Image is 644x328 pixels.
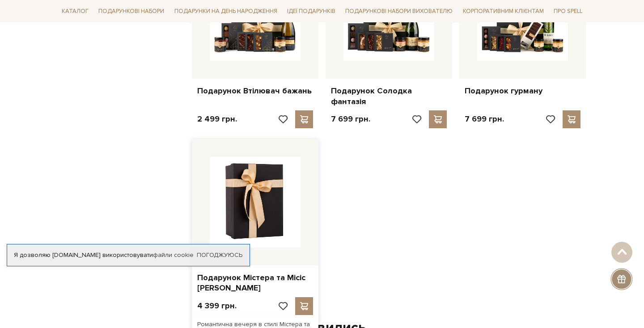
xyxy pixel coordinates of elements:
[465,86,580,96] a: Подарунок гурману
[550,4,586,18] a: Про Spell
[459,4,547,19] a: Корпоративним клієнтам
[342,4,456,19] a: Подарункові набори вихователю
[7,251,250,259] div: Я дозволяю [DOMAIN_NAME] використовувати
[197,301,237,311] p: 4 399 грн.
[58,4,92,18] a: Каталог
[331,114,370,124] p: 7 699 грн.
[171,4,281,18] a: Подарунки на День народження
[197,114,237,124] p: 2 499 грн.
[95,4,168,18] a: Подарункові набори
[331,86,447,107] a: Подарунок Солодка фантазія
[210,157,301,248] img: Подарунок Містера та Місіс Сміт
[197,251,242,259] a: Погоджуюсь
[197,86,313,96] a: Подарунок Втілювач бажань
[197,273,313,294] a: Подарунок Містера та Місіс [PERSON_NAME]
[465,114,504,124] p: 7 699 грн.
[284,4,339,18] a: Ідеї подарунків
[153,251,194,259] a: файли cookie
